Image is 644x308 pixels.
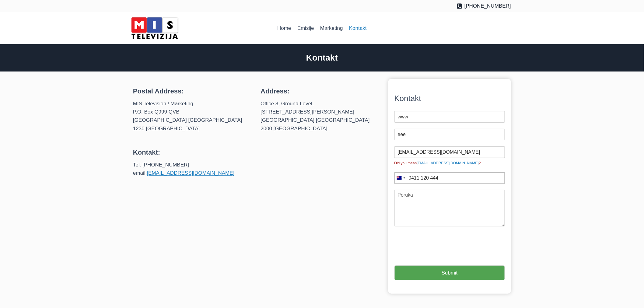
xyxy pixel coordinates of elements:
a: [EMAIL_ADDRESS][DOMAIN_NAME] [147,170,234,176]
p: Tel: [PHONE_NUMBER] email: [133,161,251,177]
button: Selected country [394,172,407,184]
input: Ime [394,111,505,123]
h2: Kontakt [133,51,511,64]
div: Kontakt [394,92,505,105]
button: Submit [394,265,505,280]
a: Emisije [294,21,317,36]
img: MIS Television [129,15,180,41]
span: [PHONE_NUMBER] [464,2,511,10]
iframe: reCAPTCHA [394,233,487,278]
h4: Kontakt: [133,147,251,157]
p: Office 8, Ground Level, [STREET_ADDRESS][PERSON_NAME] [GEOGRAPHIC_DATA] [GEOGRAPHIC_DATA] 2000 [G... [261,100,378,133]
h4: Address: [261,86,378,96]
h4: Postal Address: [133,86,251,96]
label: Did you mean ? [394,160,505,166]
input: Email [394,146,505,158]
a: Home [274,21,294,36]
a: [PHONE_NUMBER] [457,2,511,10]
a: Marketing [317,21,346,36]
p: MIS Television / Marketing P.O. Box Q999 QVB [GEOGRAPHIC_DATA] [GEOGRAPHIC_DATA] 1230 [GEOGRAPHIC... [133,100,251,133]
a: [EMAIL_ADDRESS][DOMAIN_NAME] [417,161,479,165]
input: Prezime [394,129,505,140]
a: Kontakt [346,21,370,36]
input: Mobile Phone Number [394,172,505,184]
nav: Primary [274,21,370,36]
